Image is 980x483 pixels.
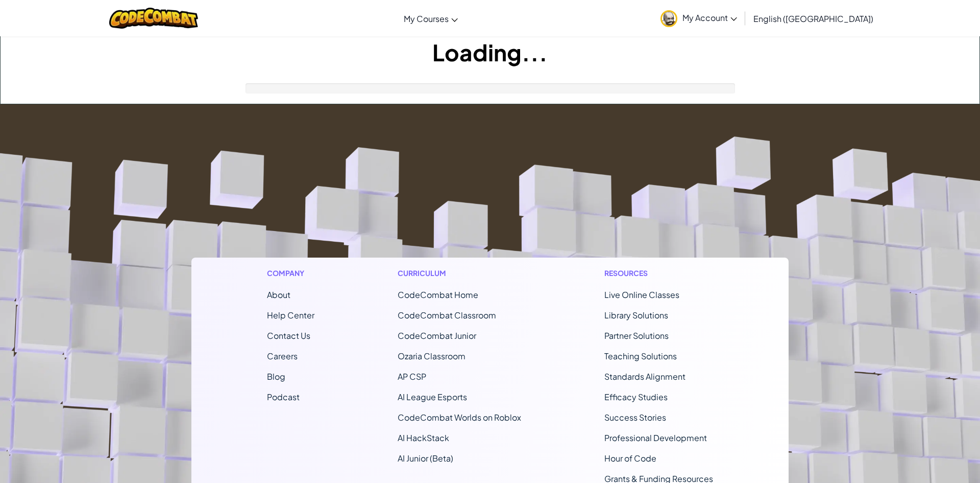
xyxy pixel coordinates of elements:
a: AI Junior (Beta) [398,453,453,464]
h1: Loading... [1,36,979,68]
img: CodeCombat logo [109,8,199,29]
a: Partner Solutions [604,330,669,341]
span: My Account [682,12,737,23]
a: English ([GEOGRAPHIC_DATA]) [748,5,878,32]
a: CodeCombat Junior [398,330,476,341]
a: My Account [655,2,742,34]
h1: Company [267,268,314,279]
span: My Courses [404,13,449,24]
a: Hour of Code [604,453,656,464]
a: Podcast [267,392,300,402]
a: CodeCombat Worlds on Roblox [398,412,521,423]
a: About [267,289,290,300]
span: CodeCombat Home [398,289,478,300]
a: Help Center [267,310,314,320]
a: Standards Alignment [604,371,685,382]
h1: Resources [604,268,713,279]
span: English ([GEOGRAPHIC_DATA]) [753,13,873,24]
a: Success Stories [604,412,666,423]
span: Contact Us [267,330,310,341]
a: AI League Esports [398,392,467,402]
a: AI HackStack [398,432,449,443]
a: CodeCombat Classroom [398,310,496,320]
a: My Courses [399,5,463,32]
a: Ozaria Classroom [398,351,465,361]
a: Live Online Classes [604,289,679,300]
img: avatar [660,10,677,27]
a: Professional Development [604,432,707,443]
a: Blog [267,371,285,382]
a: AP CSP [398,371,426,382]
a: Careers [267,351,298,361]
a: Teaching Solutions [604,351,677,361]
a: Efficacy Studies [604,392,668,402]
a: Library Solutions [604,310,668,320]
h1: Curriculum [398,268,521,279]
